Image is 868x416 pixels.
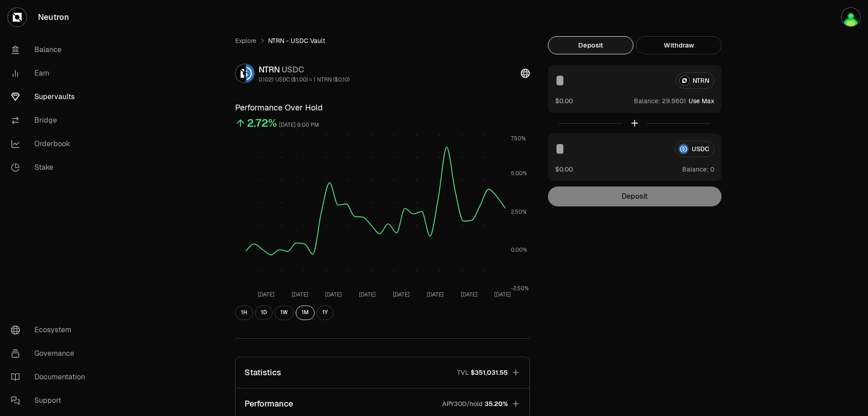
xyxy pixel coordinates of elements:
img: Cosmos1 [842,8,860,26]
span: USDC [282,64,304,75]
button: Use Max [689,96,714,105]
a: Bridge [4,109,98,132]
tspan: [DATE] [359,291,376,298]
a: Orderbook [4,132,98,156]
nav: breadcrumb [235,36,530,45]
tspan: [DATE] [258,291,274,298]
tspan: 2.50% [511,208,527,215]
tspan: 7.50% [511,135,526,142]
a: Support [4,389,98,412]
div: NTRN [259,63,349,76]
p: Performance [245,397,293,410]
div: 0.1021 USDC ($1.00) = 1 NTRN ($0.10) [259,76,349,83]
button: 1Y [316,306,334,320]
div: 2.72% [247,116,277,130]
tspan: 0.00% [511,246,527,253]
a: Earn [4,62,98,85]
span: Balance: [634,96,660,105]
tspan: 5.00% [511,170,527,177]
tspan: [DATE] [325,291,342,298]
button: $0.00 [555,164,573,174]
span: Balance: [682,165,708,174]
img: USDC Logo [246,64,254,82]
a: Explore [235,36,256,45]
button: 1H [235,306,253,320]
button: 1W [274,306,294,320]
button: $0.00 [555,96,573,105]
tspan: [DATE] [461,291,477,298]
button: Withdraw [636,36,722,54]
div: [DATE] 9:00 PM [279,120,319,130]
tspan: [DATE] [292,291,308,298]
img: NTRN Logo [236,64,244,82]
a: Ecosystem [4,318,98,342]
p: APY30D/hold [442,399,483,408]
p: TVL [457,368,469,377]
button: 1D [255,306,273,320]
a: Balance [4,38,98,62]
p: Statistics [245,366,281,379]
a: Stake [4,156,98,179]
a: Supervaults [4,85,98,109]
button: StatisticsTVL$351,031.55 [236,357,529,388]
span: 35.20% [485,399,508,408]
span: NTRN - USDC Vault [268,36,325,45]
button: Deposit [548,36,633,54]
a: Governance [4,342,98,365]
a: Documentation [4,365,98,389]
tspan: -2.50% [511,285,529,292]
tspan: [DATE] [427,291,443,298]
tspan: [DATE] [494,291,511,298]
h3: Performance Over Hold [235,101,530,114]
button: 1M [296,306,315,320]
tspan: [DATE] [393,291,410,298]
span: $351,031.55 [471,368,508,377]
